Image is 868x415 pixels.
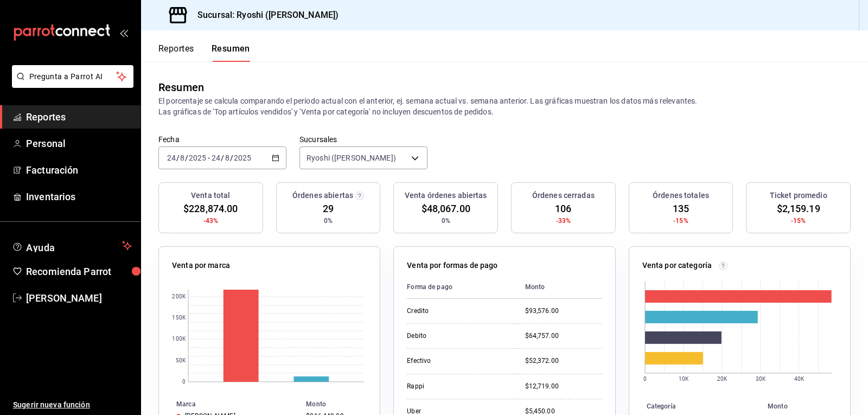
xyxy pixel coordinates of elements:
[29,71,117,82] span: Pregunta a Parrot AI
[405,190,487,201] h3: Venta órdenes abiertas
[323,201,334,216] span: 29
[525,382,602,391] div: $12,719.00
[407,356,507,366] div: Efectivo
[794,376,804,382] text: 40K
[791,216,806,226] span: -15%
[167,154,176,162] input: --
[763,400,850,412] th: Monto
[180,154,185,162] input: --
[324,216,333,226] span: 0%
[292,190,353,201] h3: Órdenes abiertas
[673,201,689,216] span: 135
[13,399,132,411] span: Sugerir nueva función
[176,358,186,364] text: 50K
[211,154,221,162] input: --
[642,260,712,271] p: Venta por categoría
[203,216,219,226] span: -43%
[755,376,765,382] text: 30K
[516,276,602,299] th: Monto
[212,43,250,62] button: Resumen
[26,239,118,252] span: Ayuda
[629,400,763,412] th: Categoría
[777,201,820,216] span: $2,159.19
[26,110,132,124] span: Reportes
[185,154,188,162] span: /
[208,154,210,162] span: -
[159,398,302,410] th: Marca
[172,336,186,342] text: 100K
[172,260,230,271] p: Venta por marca
[673,216,688,226] span: -15%
[158,43,194,62] button: Reportes
[422,201,470,216] span: $48,067.00
[176,154,180,162] span: /
[119,28,128,37] button: open_drawer_menu
[183,201,238,216] span: $228,874.00
[525,307,602,316] div: $93,576.00
[189,9,339,22] h3: Sucursal: Ryoshi ([PERSON_NAME])
[555,201,571,216] span: 106
[158,43,250,62] div: navigation tabs
[643,376,647,382] text: 0
[221,154,224,162] span: /
[188,154,207,162] input: ----
[525,331,602,341] div: $64,757.00
[717,376,727,382] text: 20K
[678,376,688,382] text: 10K
[26,163,132,177] span: Facturación
[158,136,286,143] label: Fecha
[770,190,827,201] h3: Ticket promedio
[12,65,133,88] button: Pregunta a Parrot AI
[525,356,602,366] div: $52,372.00
[407,260,497,271] p: Venta por formas de pago
[26,189,132,204] span: Inventarios
[407,331,507,341] div: Debito
[26,136,132,151] span: Personal
[407,307,507,316] div: Credito
[299,136,427,143] label: Sucursales
[532,190,595,201] h3: Órdenes cerradas
[407,276,516,299] th: Forma de pago
[233,154,252,162] input: ----
[442,216,450,226] span: 0%
[407,382,507,391] div: Rappi
[191,190,230,201] h3: Venta total
[307,152,396,163] span: Ryoshi ([PERSON_NAME])
[182,379,186,385] text: 0
[158,95,851,117] p: El porcentaje se calcula comparando el período actual con el anterior, ej. semana actual vs. sema...
[653,190,709,201] h3: Órdenes totales
[225,154,230,162] input: --
[302,398,380,410] th: Monto
[26,291,132,305] span: [PERSON_NAME]
[172,315,186,321] text: 150K
[230,154,233,162] span: /
[556,216,571,226] span: -33%
[158,79,204,95] div: Resumen
[8,79,133,90] a: Pregunta a Parrot AI
[172,294,186,300] text: 200K
[26,264,132,279] span: Recomienda Parrot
